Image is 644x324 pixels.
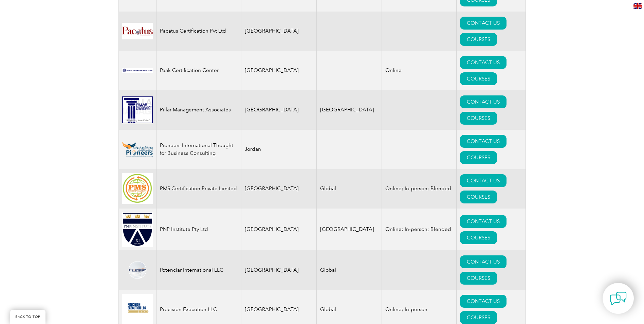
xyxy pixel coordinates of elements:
a: CONTACT US [460,174,507,187]
td: [GEOGRAPHIC_DATA] [241,250,317,290]
td: Peak Certification Center [156,51,241,90]
td: [GEOGRAPHIC_DATA] [241,51,317,90]
img: 114b556d-2181-eb11-a812-0022481522e5-logo.png [122,261,153,279]
a: CONTACT US [460,56,507,69]
a: BACK TO TOP [10,310,45,324]
a: COURSES [460,231,497,244]
a: CONTACT US [460,135,507,148]
img: en [633,3,642,9]
a: COURSES [460,311,497,324]
img: 112a24ac-d9bc-ea11-a814-000d3a79823d-logo.gif [122,96,153,123]
td: PMS Certification Private Limited [156,169,241,209]
img: contact-chat.png [610,290,627,307]
td: PNP Institute Pty Ltd [156,209,241,251]
td: Jordan [241,130,317,169]
a: CONTACT US [460,255,507,268]
td: Online; In-person; Blended [382,209,457,251]
td: [GEOGRAPHIC_DATA] [241,169,317,209]
td: [GEOGRAPHIC_DATA] [241,209,317,251]
td: [GEOGRAPHIC_DATA] [317,90,382,130]
td: Pacatus Certification Pvt Ltd [156,12,241,51]
img: 865840a4-dc40-ee11-bdf4-000d3ae1ac14-logo.jpg [122,173,153,204]
a: COURSES [460,151,497,164]
td: Potenciar International LLC [156,250,241,290]
a: COURSES [460,33,497,46]
td: Online; In-person; Blended [382,169,457,209]
img: 05083563-4e3a-f011-b4cb-000d3ad1ee32-logo.png [122,142,153,157]
img: a70504ba-a5a0-ef11-8a69-0022489701c2-logo.jpg [122,23,153,39]
a: CONTACT US [460,17,507,30]
a: CONTACT US [460,295,507,308]
img: 063414e9-959b-ee11-be37-00224893a058-logo.png [122,68,153,72]
td: [GEOGRAPHIC_DATA] [241,90,317,130]
a: COURSES [460,112,497,125]
a: COURSES [460,191,497,203]
td: [GEOGRAPHIC_DATA] [317,209,382,251]
td: Pillar Management Associates [156,90,241,130]
img: ea24547b-a6e0-e911-a812-000d3a795b83-logo.jpg [122,212,153,247]
a: COURSES [460,72,497,85]
a: CONTACT US [460,95,507,108]
td: [GEOGRAPHIC_DATA] [241,12,317,51]
td: Global [317,250,382,290]
td: Pioneers International Thought for Business Consulting [156,130,241,169]
td: Global [317,169,382,209]
a: CONTACT US [460,215,507,228]
a: COURSES [460,272,497,285]
td: Online [382,51,457,90]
